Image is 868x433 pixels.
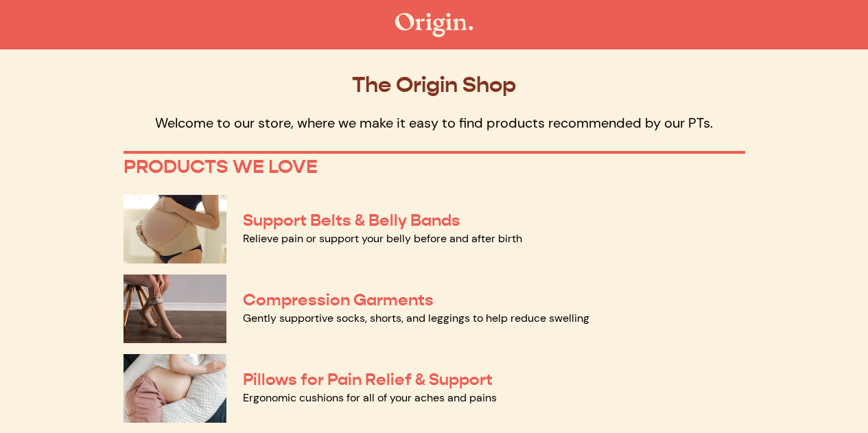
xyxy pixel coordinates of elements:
[124,155,745,178] p: PRODUCTS WE LOVE
[243,231,522,246] a: Relieve pain or support your belly before and after birth
[124,274,226,343] img: Compression Garments
[243,210,460,231] a: Support Belts & Belly Bands
[124,114,745,132] p: Welcome to our store, where we make it easy to find products recommended by our PTs.
[243,311,589,325] a: Gently supportive socks, shorts, and leggings to help reduce swelling
[243,290,434,310] a: Compression Garments
[395,13,473,37] img: The Origin Shop
[243,369,493,390] a: Pillows for Pain Relief & Support
[124,71,745,97] p: The Origin Shop
[243,390,497,405] a: Ergonomic cushions for all of your aches and pains
[124,195,226,264] img: Support Belts & Belly Bands
[124,354,226,423] img: Pillows for Pain Relief & Support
